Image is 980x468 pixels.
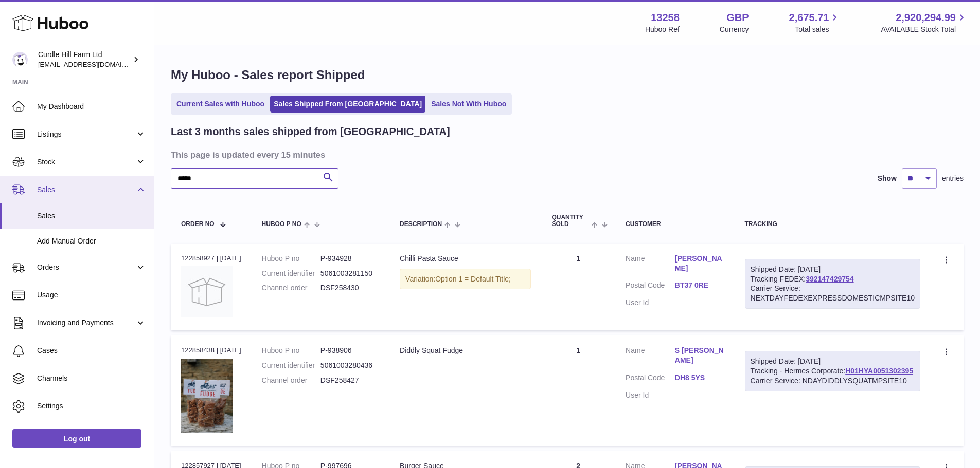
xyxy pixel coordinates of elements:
[37,236,146,246] span: Add Manual Order
[181,266,233,317] img: no-photo.jpg
[181,221,215,228] span: Order No
[262,346,320,355] dt: Huboo P no
[262,376,320,385] dt: Channel order
[320,269,379,278] dd: 5061003281150
[806,275,853,283] a: 392147429754
[942,174,964,183] span: entries
[262,221,301,228] span: Huboo P no
[37,211,146,221] span: Sales
[435,275,511,283] span: Option 1 = Default Title;
[789,11,841,34] a: 2,675.71 Total sales
[12,52,28,67] img: internalAdmin-13258@internal.huboo.com
[881,25,968,34] span: AVAILABLE Stock Total
[789,11,829,25] span: 2,675.71
[745,351,920,391] div: Tracking - Hermes Corporate:
[745,221,920,228] div: Tracking
[37,290,146,300] span: Usage
[262,254,320,264] dt: Huboo P no
[551,214,589,228] span: Quantity Sold
[262,361,320,370] dt: Current identifier
[745,259,920,309] div: Tracking FEDEX:
[675,346,724,365] a: S [PERSON_NAME]
[37,185,135,195] span: Sales
[400,221,442,228] span: Description
[675,254,724,273] a: [PERSON_NAME]
[262,283,320,293] dt: Channel order
[171,67,964,83] h1: My Huboo - Sales report Shipped
[320,283,379,293] dd: DSF258430
[320,346,379,355] dd: P-938906
[37,373,146,383] span: Channels
[400,269,531,290] div: Variation:
[626,221,724,228] div: Customer
[881,11,968,34] a: 2,920,294.99 AVAILABLE Stock Total
[645,25,680,34] div: Huboo Ref
[37,401,146,411] span: Settings
[270,96,425,113] a: Sales Shipped From [GEOGRAPHIC_DATA]
[626,373,675,385] dt: Postal Code
[320,254,379,264] dd: P-934928
[181,359,233,434] img: 132581705941774.jpg
[173,96,268,113] a: Current Sales with Huboo
[262,269,320,278] dt: Current identifier
[726,11,749,25] strong: GBP
[751,265,915,274] div: Shipped Date: [DATE]
[37,346,146,355] span: Cases
[38,60,151,68] span: [EMAIL_ADDRESS][DOMAIN_NAME]
[626,346,675,368] dt: Name
[171,149,961,160] h3: This page is updated every 15 minutes
[320,376,379,385] dd: DSF258427
[400,346,531,355] div: Diddly Squat Fudge
[751,284,915,303] div: Carrier Service: NEXTDAYFEDEXEXPRESSDOMESTICMPSITE10
[651,11,680,25] strong: 13258
[541,335,615,446] td: 1
[37,157,135,167] span: Stock
[37,102,146,111] span: My Dashboard
[181,346,241,355] div: 122858438 | [DATE]
[171,125,450,139] h2: Last 3 months sales shipped from [GEOGRAPHIC_DATA]
[675,280,724,290] a: BT37 0RE
[720,25,749,34] div: Currency
[427,96,510,113] a: Sales Not With Huboo
[751,357,915,366] div: Shipped Date: [DATE]
[795,25,841,34] span: Total sales
[896,11,956,25] span: 2,920,294.99
[37,263,135,272] span: Orders
[400,254,531,264] div: Chilli Pasta Sauce
[626,280,675,293] dt: Postal Code
[320,361,379,370] dd: 5061003280436
[675,373,724,383] a: DH8 5YS
[845,367,913,375] a: H01HYA0051302395
[626,298,675,308] dt: User Id
[751,376,915,386] div: Carrier Service: NDAYDIDDLYSQUATMPSITE10
[541,244,615,330] td: 1
[37,318,135,328] span: Invoicing and Payments
[12,429,141,448] a: Log out
[38,50,131,69] div: Curdle Hill Farm Ltd
[626,254,675,276] dt: Name
[626,390,675,400] dt: User Id
[37,129,135,139] span: Listings
[878,174,897,183] label: Show
[181,254,241,263] div: 122858927 | [DATE]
